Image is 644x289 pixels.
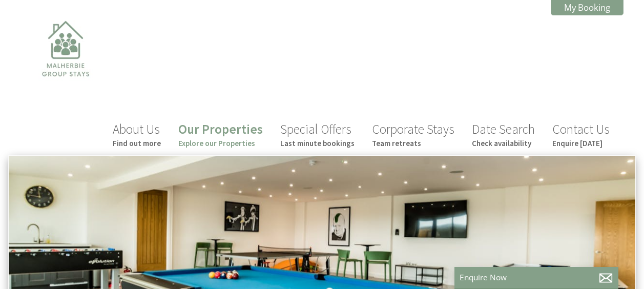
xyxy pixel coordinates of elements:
[372,138,454,148] small: Team retreats
[372,121,454,148] a: Corporate StaysTeam retreats
[178,121,263,148] a: Our PropertiesExplore our Properties
[552,138,610,148] small: Enquire [DATE]
[460,272,613,283] p: Enquire Now
[552,121,610,148] a: Contact UsEnquire [DATE]
[472,121,535,148] a: Date SearchCheck availability
[280,138,355,148] small: Last minute bookings
[113,138,161,148] small: Find out more
[14,14,117,117] img: Malherbie Group Stays
[178,138,263,148] small: Explore our Properties
[113,121,161,148] a: About UsFind out more
[280,121,355,148] a: Special OffersLast minute bookings
[472,138,535,148] small: Check availability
